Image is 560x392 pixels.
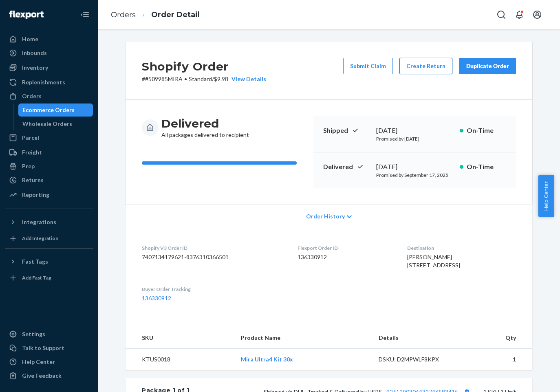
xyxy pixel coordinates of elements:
a: Help Center [5,355,93,368]
a: Home [5,33,93,46]
button: Duplicate Order [459,58,516,74]
img: Flexport logo [9,11,44,19]
td: KTUS0018 [126,349,234,370]
a: 136330912 [142,295,171,302]
th: Details [372,327,462,349]
h2: Shopify Order [142,58,266,75]
p: On-Time [467,162,506,172]
div: Prep [22,162,35,170]
div: Inventory [22,64,48,72]
div: Replenishments [22,78,65,86]
div: Inbounds [22,49,47,57]
a: Ecommerce Orders [18,104,93,117]
a: Settings [5,328,93,341]
div: Parcel [22,134,39,142]
a: Talk to Support [5,341,93,355]
button: Give Feedback [5,369,93,382]
div: Returns [22,176,44,184]
th: Qty [462,327,532,349]
span: Standard [189,75,212,82]
div: Freight [22,148,42,156]
div: Wholesale Orders [22,120,72,128]
button: Submit Claim [343,58,393,74]
ol: breadcrumbs [104,3,206,27]
div: Add Integration [22,235,58,242]
a: Add Integration [5,232,93,245]
button: Fast Tags [5,255,93,268]
div: Help Center [22,358,55,366]
p: # #509985MIRA / $9.98 [142,75,266,83]
button: Integrations [5,216,93,229]
div: [DATE] [376,126,453,135]
div: Fast Tags [22,258,48,266]
a: Orders [111,10,136,19]
dt: Buyer Order Tracking [142,286,284,293]
a: Mira Ultra4 Kit 30x [241,356,293,363]
a: Replenishments [5,76,93,89]
div: Duplicate Order [466,62,509,70]
div: Home [22,35,38,43]
div: [DATE] [376,162,453,172]
a: Orders [5,90,93,103]
a: Reporting [5,188,93,201]
p: Promised by [DATE] [376,135,453,142]
div: Talk to Support [22,344,64,352]
dd: 7407134179621-8376310366501 [142,253,284,261]
a: Returns [5,174,93,187]
a: Inbounds [5,46,93,59]
button: Help Center [538,175,554,217]
div: Reporting [22,191,49,199]
a: Parcel [5,131,93,144]
div: Orders [22,92,42,100]
button: Close Navigation [77,7,93,23]
h3: Delivered [161,116,249,131]
div: DSKU: D2MPWLF8KPX [379,355,455,363]
a: Inventory [5,61,93,74]
p: On-Time [467,126,506,135]
a: Freight [5,146,93,159]
div: All packages delivered to recipient [161,116,249,139]
a: Order Detail [151,10,200,19]
p: Delivered [323,162,370,172]
p: Promised by September 17, 2025 [376,172,453,178]
span: • [184,75,187,82]
dt: Shopify V3 Order ID [142,244,284,251]
div: Ecommerce Orders [22,106,75,114]
dt: Flexport Order ID [298,244,394,251]
div: Give Feedback [22,372,62,380]
span: [PERSON_NAME] [STREET_ADDRESS] [407,253,460,269]
button: View Details [228,75,266,83]
button: Create Return [399,58,452,74]
dt: Destination [407,244,516,251]
div: Integrations [22,218,56,226]
a: Prep [5,160,93,173]
button: Open notifications [511,7,527,23]
div: Add Fast Tag [22,274,51,281]
a: Wholesale Orders [18,117,93,130]
dd: 136330912 [298,253,394,261]
button: Open account menu [529,7,545,23]
button: Open Search Box [493,7,509,23]
span: Order History [306,212,345,220]
p: Shipped [323,126,370,135]
div: Settings [22,330,45,338]
th: SKU [126,327,234,349]
td: 1 [462,349,532,370]
th: Product Name [234,327,372,349]
a: Add Fast Tag [5,271,93,284]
